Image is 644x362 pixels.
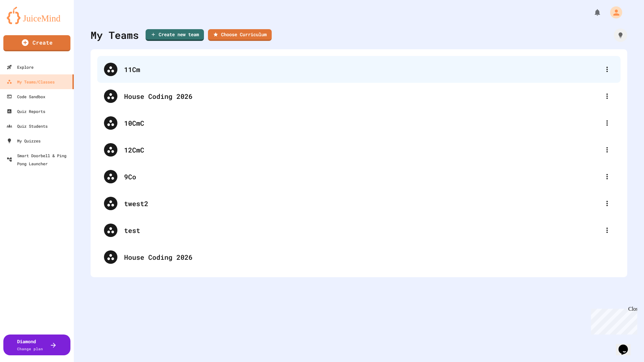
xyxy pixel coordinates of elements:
div: Diamond [17,338,43,352]
div: 9Co [124,172,600,182]
img: logo-orange.svg [7,7,67,24]
div: Quiz Reports [7,107,45,115]
button: DiamondChange plan [3,335,70,355]
div: Smart Doorbell & Ping Pong Launcher [7,152,71,168]
a: Create [3,35,70,51]
div: Code Sandbox [7,93,45,101]
div: My Quizzes [7,137,41,145]
div: My Teams [91,27,139,43]
div: House Coding 2026 [97,244,621,270]
div: Explore [7,63,34,71]
div: House Coding 2026 [97,83,621,110]
div: 11Cm [97,56,621,83]
div: My Account [603,5,624,20]
div: Chat with us now!Close [3,3,46,43]
div: Quiz Students [7,122,48,130]
div: 9Co [97,163,621,190]
div: 10CmC [97,110,621,136]
span: Change plan [17,346,43,351]
div: How it works [614,28,627,42]
div: twest2 [97,190,621,217]
iframe: chat widget [616,335,637,355]
a: Create new team [146,29,204,41]
div: My Teams/Classes [7,78,55,86]
div: test [124,225,600,235]
a: Choose Curriculum [208,29,272,41]
div: House Coding 2026 [124,252,614,262]
div: House Coding 2026 [124,91,600,101]
div: twest2 [124,198,600,208]
iframe: chat widget [588,306,637,335]
div: 12CmC [97,136,621,163]
div: 10CmC [124,118,600,128]
div: 12CmC [124,145,600,155]
div: 11Cm [124,64,600,74]
div: test [97,217,621,244]
div: My Notifications [581,7,603,18]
